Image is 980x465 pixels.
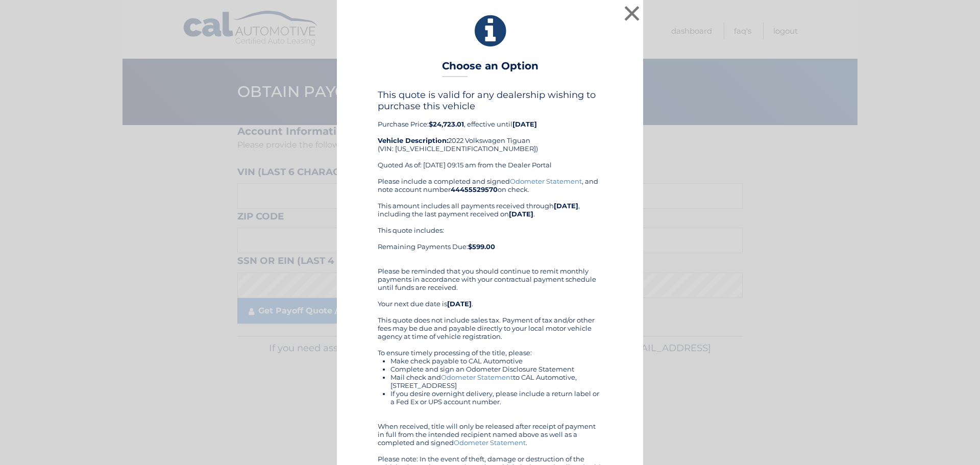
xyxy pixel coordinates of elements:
[390,365,602,373] li: Complete and sign an Odometer Disclosure Statement
[378,89,602,177] div: Purchase Price: , effective until 2022 Volkswagen Tiguan (VIN: [US_VEHICLE_IDENTIFICATION_NUMBER]...
[454,438,526,447] a: Odometer Statement
[429,120,464,128] b: $24,723.01
[442,60,538,78] h3: Choose an Option
[447,300,472,308] b: [DATE]
[390,373,602,389] li: Mail check and to CAL Automotive, [STREET_ADDRESS]
[554,202,578,210] b: [DATE]
[378,136,448,144] strong: Vehicle Description:
[390,389,602,406] li: If you desire overnight delivery, please include a return label or a Fed Ex or UPS account number.
[510,177,582,185] a: Odometer Statement
[451,185,498,193] b: 44455529570
[378,226,602,259] div: This quote includes: Remaining Payments Due:
[622,3,642,23] button: ×
[512,120,537,128] b: [DATE]
[468,242,495,251] b: $599.00
[509,210,533,218] b: [DATE]
[390,357,602,365] li: Make check payable to CAL Automotive
[441,373,513,381] a: Odometer Statement
[378,89,602,112] h4: This quote is valid for any dealership wishing to purchase this vehicle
